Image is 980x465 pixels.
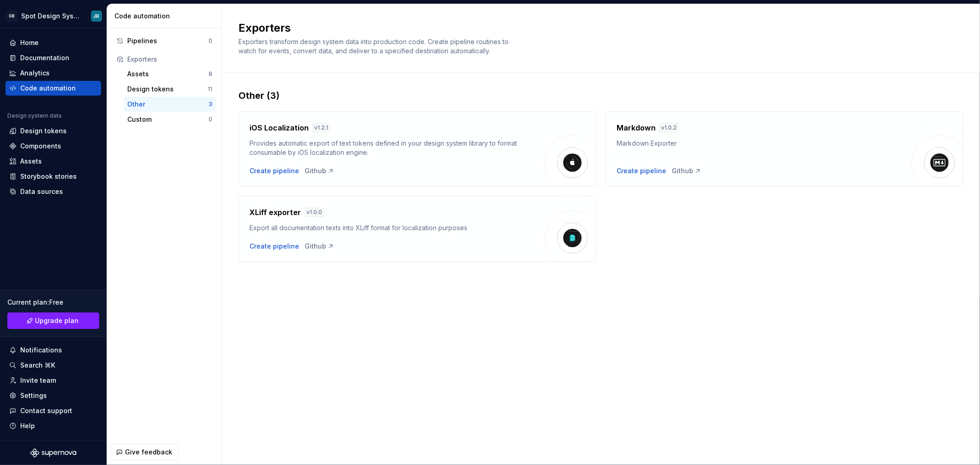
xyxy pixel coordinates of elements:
[20,421,35,431] div: Help
[209,116,212,123] div: 0
[617,122,656,133] h4: Markdown
[238,21,952,35] h2: Exporters
[127,69,209,79] div: Assets
[127,85,208,94] div: Design tokens
[6,124,101,138] a: Design tokens
[20,142,61,151] div: Components
[35,316,79,325] span: Upgrade plan
[7,312,99,329] button: Upgrade plan
[6,169,101,184] a: Storybook stories
[249,223,532,232] div: Export all documentation texts into XLiff format for localization purposes
[21,11,80,21] div: Spot Design System
[6,139,101,153] a: Components
[127,36,209,45] div: Pipelines
[6,35,101,50] a: Home
[6,154,101,169] a: Assets
[305,242,334,251] a: Github
[124,82,216,96] button: Design tokens11
[113,34,216,48] button: Pipelines0
[124,112,216,127] button: Custom0
[6,11,17,22] div: GB
[6,373,101,388] a: Invite team
[2,6,105,26] button: GBSpot Design SystemJR
[124,67,216,81] button: Assets8
[238,38,510,55] span: Exporters transform design system data into production code. Create pipeline routines to watch fo...
[659,123,679,132] div: v 1.0.2
[20,38,39,47] div: Home
[249,166,299,176] button: Create pipeline
[672,166,702,176] a: Github
[125,448,172,457] span: Give feedback
[249,242,299,251] button: Create pipeline
[124,97,216,112] button: Other3
[20,361,55,370] div: Search ⌘K
[20,84,76,93] div: Code automation
[7,112,62,119] div: Design system data
[6,358,101,373] button: Search ⌘K
[127,115,209,124] div: Custom
[6,51,101,65] a: Documentation
[208,85,212,93] div: 11
[30,448,76,458] svg: Supernova Logo
[617,166,666,176] button: Create pipeline
[20,406,72,415] div: Contact support
[238,89,963,102] div: Other (3)
[6,403,101,418] button: Contact support
[7,298,99,307] div: Current plan : Free
[20,157,42,166] div: Assets
[20,126,67,136] div: Design tokens
[617,139,899,148] div: Markdown Exporter
[20,391,47,400] div: Settings
[20,172,77,181] div: Storybook stories
[6,81,101,96] a: Code automation
[209,37,212,45] div: 0
[209,70,212,78] div: 8
[6,184,101,199] a: Data sources
[249,207,301,218] h4: XLiff exporter
[20,68,50,78] div: Analytics
[312,123,330,132] div: v 1.2.1
[127,100,209,109] div: Other
[20,346,62,355] div: Notifications
[94,12,100,20] div: JR
[249,122,309,133] h4: iOS Localization
[305,208,324,217] div: v 1.0.0
[6,419,101,433] button: Help
[6,388,101,403] a: Settings
[6,343,101,357] button: Notifications
[305,166,334,176] a: Github
[209,101,212,108] div: 3
[20,376,56,385] div: Invite team
[6,66,101,80] a: Analytics
[20,53,69,62] div: Documentation
[114,11,218,21] div: Code automation
[20,187,63,196] div: Data sources
[112,444,178,460] button: Give feedback
[127,55,212,64] div: Exporters
[249,139,532,157] div: Provides automatic export of text tokens defined in your design system library to format consumab...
